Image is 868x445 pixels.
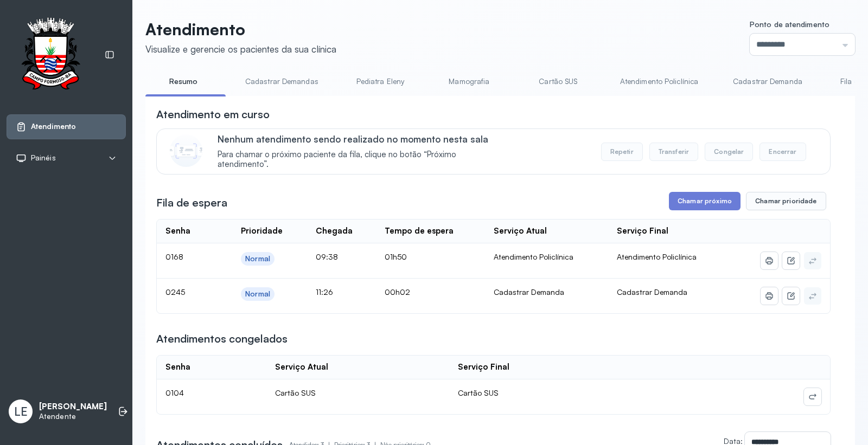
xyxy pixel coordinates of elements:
[165,388,184,397] span: 0104
[458,362,509,372] div: Serviço Final
[705,143,753,161] button: Congelar
[617,252,697,261] span: Atendimento Policlínica
[385,226,454,236] div: Tempo de espera
[39,402,107,412] p: [PERSON_NAME]
[746,192,826,210] button: Chamar prioridade
[316,252,338,261] span: 09:38
[241,226,283,236] div: Prioridade
[234,73,329,91] a: Cadastrar Demandas
[145,43,336,55] div: Visualize e gerencie os pacientes da sua clínica
[145,20,336,39] p: Atendimento
[617,226,668,236] div: Serviço Final
[494,252,599,262] div: Atendimento Policlínica
[494,226,547,236] div: Serviço Atual
[385,287,410,296] span: 00h02
[458,388,499,397] span: Cartão SUS
[31,122,76,131] span: Atendimento
[759,143,806,161] button: Encerrar
[156,331,288,346] h3: Atendimentos congelados
[156,195,227,210] h3: Fila de espera
[275,362,328,372] div: Serviço Atual
[165,252,183,261] span: 0168
[494,287,599,297] div: Cadastrar Demanda
[750,20,829,29] span: Ponto de atendimento
[31,153,56,163] span: Painéis
[218,150,505,170] span: Para chamar o próximo paciente da fila, clique no botão “Próximo atendimento”.
[601,143,643,161] button: Repetir
[649,143,699,161] button: Transferir
[342,73,418,91] a: Pediatra Eleny
[245,289,270,299] div: Normal
[11,17,90,93] img: Logotipo do estabelecimento
[316,226,353,236] div: Chegada
[145,73,221,91] a: Resumo
[156,107,270,122] h3: Atendimento em curso
[16,121,117,132] a: Atendimento
[218,133,505,145] p: Nenhum atendimento sendo realizado no momento nesta sala
[316,287,333,296] span: 11:26
[609,73,709,91] a: Atendimento Policlínica
[170,134,202,167] img: Imagem de CalloutCard
[165,362,190,372] div: Senha
[431,73,507,91] a: Mamografia
[245,254,270,263] div: Normal
[39,412,107,421] p: Atendente
[275,388,441,398] div: Cartão SUS
[165,287,185,296] span: 0245
[617,287,687,296] span: Cadastrar Demanda
[385,252,407,261] span: 01h50
[165,226,190,236] div: Senha
[669,192,741,210] button: Chamar próximo
[520,73,596,91] a: Cartão SUS
[722,73,813,91] a: Cadastrar Demanda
